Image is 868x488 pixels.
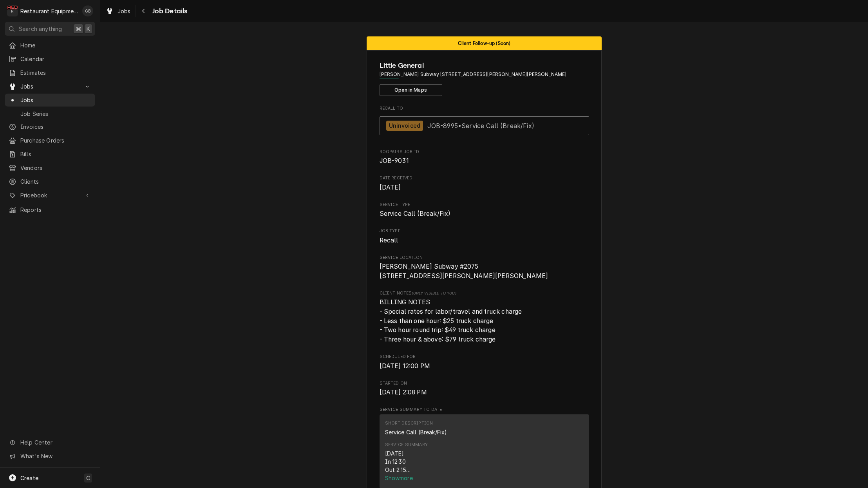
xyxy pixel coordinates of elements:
span: Recall To [380,105,589,112]
span: Service Type [380,209,589,219]
a: Estimates [5,66,95,79]
a: Jobs [5,94,95,107]
div: Client Information [380,60,589,96]
button: Search anything⌘K [5,22,95,36]
span: Job Series [20,110,91,118]
div: Started On [380,380,589,397]
span: [object Object] [380,298,589,344]
span: Reports [20,206,91,214]
div: Recall To [380,105,589,139]
span: Client Notes [380,290,589,296]
span: Create [20,475,38,481]
span: ⌘ [76,25,81,33]
a: Purchase Orders [5,134,95,147]
a: Go to Help Center [5,436,95,449]
a: Home [5,39,95,52]
span: Roopairs Job ID [380,149,589,155]
span: Job Details [150,6,188,16]
div: Short Description [385,420,433,427]
span: Service Summary To Date [380,407,589,413]
a: Bills [5,148,95,161]
div: Roopairs Job ID [380,149,589,166]
span: Address [380,71,589,78]
span: C [86,474,90,482]
span: What's New [20,452,90,460]
a: Go to Pricebook [5,189,95,202]
a: Invoices [5,120,95,133]
a: Go to What's New [5,450,95,463]
span: Job Type [380,236,589,245]
span: [PERSON_NAME] Subway #2075 [STREET_ADDRESS][PERSON_NAME][PERSON_NAME] [380,263,548,280]
span: Help Center [20,438,90,446]
span: Show more [385,475,414,481]
a: Calendar [5,52,95,65]
span: [DATE] [380,184,401,191]
div: Job Type [380,228,589,245]
button: Showmore [385,474,584,482]
button: Open in Maps [380,84,442,96]
div: Uninvoiced [386,121,423,131]
div: R [7,5,18,16]
a: Vendors [5,161,95,174]
button: Navigate back [137,5,150,17]
span: Scheduled For [380,354,589,360]
span: Jobs [20,96,91,104]
span: (Only Visible to You) [412,291,456,295]
span: Service Location [380,255,589,261]
span: JOB-9031 [380,157,409,164]
span: Jobs [20,82,80,90]
span: Clients [20,177,91,186]
span: Pricebook [20,191,80,199]
div: Service Summary [385,442,428,448]
span: Job Type [380,228,589,234]
div: Date Received [380,175,589,192]
div: Scheduled For [380,354,589,371]
div: Status [367,36,602,50]
span: Home [20,41,91,49]
div: Restaurant Equipment Diagnostics [20,7,78,15]
span: Recall [380,237,398,244]
span: [DATE] 12:00 PM [380,362,430,370]
span: Vendors [20,164,91,172]
span: Jobs [118,7,131,15]
span: [DATE] 2:08 PM [380,389,427,396]
span: Date Received [380,175,589,181]
span: Name [380,60,589,71]
div: Gary Beaver's Avatar [82,5,93,16]
span: Date Received [380,183,589,192]
span: Started On [380,388,589,397]
span: Purchase Orders [20,136,91,145]
span: Estimates [20,69,91,77]
span: Client Follow-up (Soon) [458,41,511,46]
span: JOB-8995 • Service Call (Break/Fix) [427,121,534,129]
a: Clients [5,175,95,188]
span: BILLING NOTES - Special rates for labor/travel and truck charge - Less than one hour: $25 truck c... [380,298,522,343]
a: Jobs [103,5,134,18]
div: [object Object] [380,290,589,344]
div: GB [82,5,93,16]
span: Roopairs Job ID [380,156,589,166]
span: Service Type [380,202,589,208]
a: View Job [380,116,589,136]
a: Go to Jobs [5,80,95,93]
div: Service Call (Break/Fix) [385,428,447,436]
span: Bills [20,150,91,158]
a: Job Series [5,107,95,120]
span: Calendar [20,55,91,63]
span: Service Location [380,262,589,280]
div: [DATE] In 12:30 Out 2:15 Tk105 Upon arrival the box was at 54 degrees. I got on top and removed t... [385,449,584,474]
a: Reports [5,203,95,216]
span: K [87,25,90,33]
div: Service Type [380,202,589,219]
span: Search anything [19,25,62,33]
span: Service Call (Break/Fix) [380,210,451,217]
span: Started On [380,380,589,387]
span: Scheduled For [380,361,589,371]
div: Service Location [380,255,589,281]
div: Restaurant Equipment Diagnostics's Avatar [7,5,18,16]
span: Invoices [20,123,91,131]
